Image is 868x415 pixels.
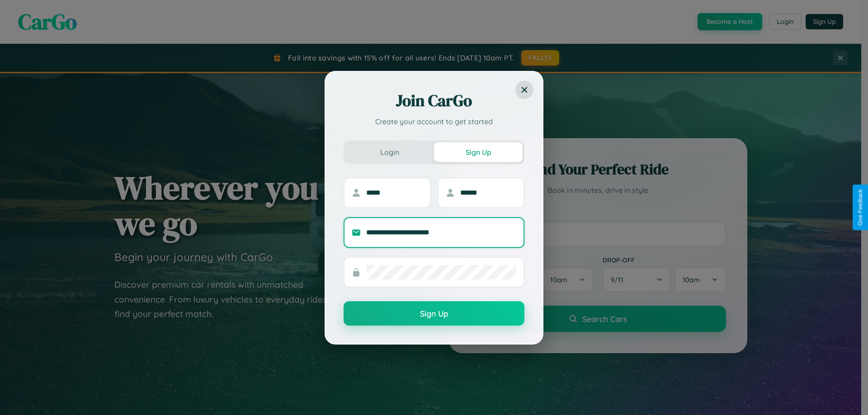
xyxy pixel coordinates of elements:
button: Sign Up [344,301,524,326]
button: Login [345,142,434,162]
button: Sign Up [434,142,523,162]
h2: Join CarGo [344,90,524,112]
p: Create your account to get started [344,116,524,127]
div: Give Feedback [857,189,863,226]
